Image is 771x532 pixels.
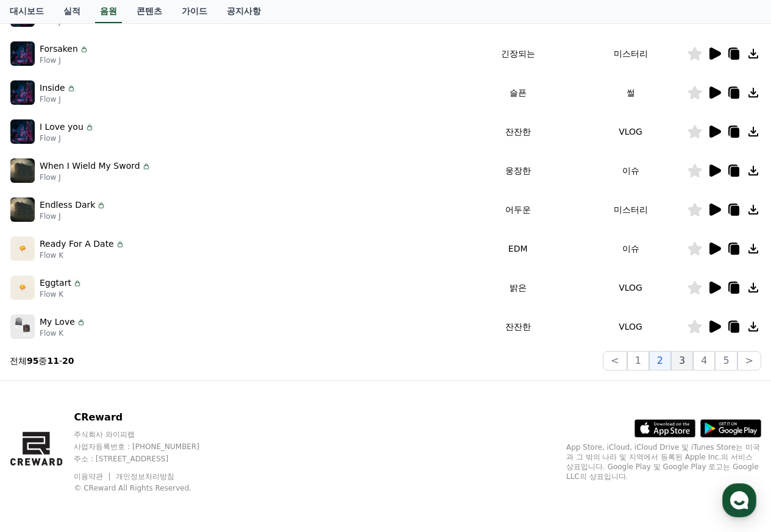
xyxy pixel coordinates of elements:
img: music [10,236,35,261]
p: Flow J [40,172,151,182]
p: My Love [40,316,75,328]
p: Forsaken [40,43,78,55]
img: music [10,275,35,300]
p: Flow J [40,55,89,65]
p: 사업자등록번호 : [PHONE_NUMBER] [74,442,222,452]
p: © CReward All Rights Reserved. [74,483,222,493]
a: 설정 [157,386,234,417]
p: When I Wield My Sword [40,160,140,172]
td: 어두운 [461,190,574,229]
p: Flow J [40,94,76,104]
p: Flow K [40,328,86,338]
p: 전체 중 - [10,355,74,367]
img: music [10,314,35,339]
a: 이용약관 [74,472,112,481]
button: 5 [715,351,737,371]
img: music [10,80,35,105]
p: 주소 : [STREET_ADDRESS] [74,454,222,464]
span: 설정 [188,405,203,414]
p: 주식회사 와이피랩 [74,430,222,439]
td: VLOG [574,307,687,346]
td: 밝은 [461,268,574,307]
p: CReward [74,410,222,425]
p: Endless Dark [40,199,95,211]
td: VLOG [574,112,687,151]
p: Flow J [40,133,94,143]
button: 1 [627,351,649,371]
strong: 11 [47,356,59,366]
p: App Store, iCloud, iCloud Drive 및 iTunes Store는 미국과 그 밖의 나라 및 지역에서 등록된 Apple Inc.의 서비스 상표입니다. Goo... [566,442,761,481]
td: 긴장되는 [461,34,574,73]
button: 4 [693,351,715,371]
a: 홈 [4,386,80,417]
p: Flow J [40,211,106,221]
button: < [603,351,627,371]
button: 3 [671,351,693,371]
img: music [10,119,35,144]
p: Ready For A Date [40,238,114,250]
td: 슬픈 [461,73,574,112]
img: music [10,41,35,66]
a: 개인정보처리방침 [116,472,174,481]
td: 잔잔한 [461,112,574,151]
span: 대화 [112,405,126,415]
td: 이슈 [574,229,687,268]
button: > [737,351,761,371]
a: 대화 [80,386,157,417]
td: VLOG [574,268,687,307]
td: 이슈 [574,151,687,190]
strong: 20 [62,356,74,366]
p: Inside [40,82,65,94]
img: music [10,197,35,222]
img: music [10,158,35,183]
td: 미스터리 [574,34,687,73]
p: Flow K [40,250,125,260]
button: 2 [649,351,671,371]
td: 잔잔한 [461,307,574,346]
p: I Love you [40,121,83,133]
td: 웅장한 [461,151,574,190]
strong: 95 [27,356,38,366]
td: EDM [461,229,574,268]
td: 미스터리 [574,190,687,229]
p: Flow K [40,289,82,299]
td: 썰 [574,73,687,112]
span: 홈 [38,405,46,414]
p: Eggtart [40,277,71,289]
